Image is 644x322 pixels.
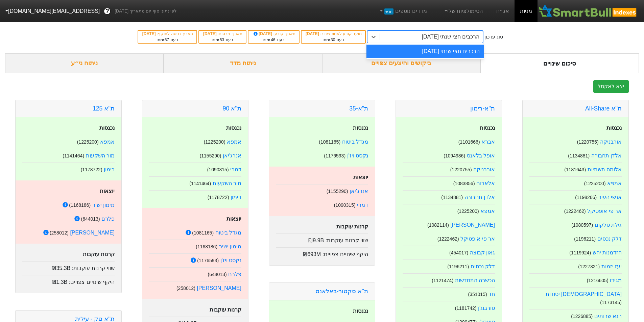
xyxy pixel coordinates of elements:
strong: קרנות עוקבות [336,224,368,229]
small: ( 1178722 ) [81,167,102,172]
small: ( 1196211 ) [447,264,469,269]
a: אברא [481,139,495,145]
span: [DATE] [142,31,157,36]
div: ביקושים והיצעים צפויים [322,53,481,73]
a: מדדים נוספיםחדש [376,4,430,18]
a: אמפא [607,180,622,186]
strong: נכנסות [606,125,622,131]
small: ( 1121474 ) [432,278,453,283]
a: רימון [104,167,115,172]
small: ( 1176593 ) [324,153,345,158]
a: אר פי אופטיקל [460,236,495,242]
small: ( 1196211 ) [574,236,596,242]
small: ( 1168186 ) [69,202,91,208]
small: ( 1220755 ) [577,139,599,145]
small: ( 1141464 ) [189,181,211,186]
a: ת''א סקטור-באלאנס [315,288,368,295]
div: ניתוח מדד [164,53,322,73]
small: ( 1216605 ) [587,278,609,283]
a: מגידו [610,277,622,283]
div: בעוד ימים [142,37,193,43]
small: ( 1178722 ) [208,195,229,200]
a: יעז יזמות [601,264,622,269]
small: ( 1225200 ) [457,208,479,214]
a: אלומה תשתיות [588,167,622,172]
strong: נכנסות [226,125,241,131]
a: דלק נכסים [597,236,622,242]
a: [PERSON_NAME] [197,285,241,291]
small: ( 1155290 ) [200,153,221,158]
span: ? [105,7,109,16]
small: ( 1082114 ) [427,222,449,228]
small: ( 1155290 ) [327,189,348,194]
a: נקסט ויז'ן [347,153,368,158]
a: גילת טלקום [595,222,622,228]
small: ( 1081165 ) [192,230,214,236]
small: ( 1090315 ) [334,202,356,208]
div: הרכבים חצי שנתי [DATE] [422,33,480,41]
span: ₪1.3B [52,279,67,285]
span: ₪693M [303,251,321,257]
div: בעוד ימים [252,37,295,43]
span: לפי נתוני סוף יום מתאריך [DATE] [115,8,176,15]
div: בעוד ימים [202,37,242,43]
small: ( 1181742 ) [455,305,477,311]
a: אנרג'יאן [223,153,241,158]
div: סיכום שינויים [480,53,639,73]
a: דמרי [357,202,368,208]
small: ( 258012 ) [176,286,195,291]
a: מור השקעות [86,153,115,158]
a: אלארום [476,180,495,186]
a: גאון קבוצה [470,250,495,255]
a: הסימולציות שלי [440,4,486,18]
span: [DATE] [203,31,218,36]
div: הרכבים חצי שנתי [DATE] [366,45,484,58]
div: שווי קרנות עוקבות : [276,233,368,245]
div: בעוד ימים [305,37,362,43]
a: אורבניקה [600,139,622,145]
div: תאריך פרסום : [202,31,242,37]
small: ( 1101666 ) [458,139,480,145]
small: ( 1226885 ) [571,314,593,319]
a: ת''א-רימון [470,105,495,112]
a: אר פי אופטיקל [587,208,622,214]
strong: נכנסות [99,125,115,131]
span: ₪9.9B [308,238,324,243]
div: תאריך קובע : [252,31,295,37]
div: סוג עדכון [484,33,503,41]
a: ת''א All-Share [585,105,622,112]
a: [PERSON_NAME] [70,230,115,236]
small: ( 1173145 ) [600,300,622,305]
span: ₪35.3B [52,265,70,271]
small: ( 1134881 ) [441,195,463,200]
small: ( 1176593 ) [197,258,219,263]
a: אמפא [227,139,241,145]
a: [DEMOGRAPHIC_DATA] יסודות [546,291,622,297]
small: ( 1227321 ) [578,264,600,269]
a: מגדל ביטוח [342,139,368,145]
span: 67 [165,38,169,42]
a: ת"א-35 [349,105,368,112]
a: אמפא [100,139,115,145]
small: ( 1083856 ) [453,181,475,186]
a: ת''א 90 [223,105,241,112]
small: ( 1220755 ) [450,167,472,172]
a: אלדן תחבורה [591,153,622,158]
small: ( 1094986 ) [444,153,465,158]
small: ( 1141464 ) [63,153,84,158]
span: 30 [331,38,335,42]
strong: יוצאות [226,216,241,222]
small: ( 351015 ) [468,292,487,297]
div: היקף שינויים צפויים : [276,247,368,258]
small: ( 1225200 ) [77,139,99,145]
small: ( 1119924 ) [569,250,591,255]
a: פלרם [228,271,241,277]
span: 46 [271,38,275,42]
strong: נכנסות [353,308,368,314]
div: מועד קובע לאחוז ציבור : [305,31,362,37]
span: 53 [220,38,224,42]
small: ( 1081165 ) [319,139,340,145]
a: אנשי העיר [598,194,622,200]
strong: נכנסות [480,125,495,131]
span: [DATE] [306,31,320,36]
